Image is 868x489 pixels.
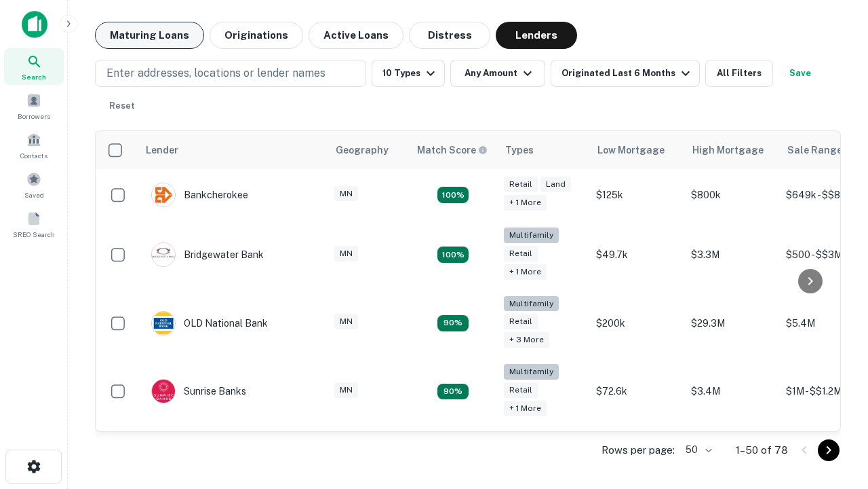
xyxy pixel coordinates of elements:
[540,177,571,192] div: Land
[4,166,64,203] a: Saved
[705,60,773,87] button: All Filters
[684,357,779,426] td: $3.4M
[504,246,538,261] div: Retail
[504,382,538,398] div: Retail
[551,60,700,87] button: Originated Last 6 Months
[146,142,178,158] div: Lender
[151,183,248,207] div: Bankcherokee
[496,22,577,49] button: Lenders
[152,243,175,266] img: picture
[328,131,409,169] th: Geography
[152,183,175,206] img: picture
[210,22,303,49] button: Originations
[736,442,788,458] p: 1–50 of 78
[409,22,490,49] button: Distress
[22,71,46,82] span: Search
[309,22,403,49] button: Active Loans
[106,65,325,81] p: Enter addresses, locations or lender names
[504,314,538,329] div: Retail
[138,131,328,169] th: Lender
[684,131,779,169] th: High Mortgage
[437,384,469,400] div: Matching Properties: 10, hasApolloMatch: undefined
[597,142,665,158] div: Low Mortgage
[95,60,366,87] button: Enter addresses, locations or lender names
[504,177,538,192] div: Retail
[684,221,779,289] td: $3.3M
[504,296,559,312] div: Multifamily
[437,315,469,331] div: Matching Properties: 10, hasApolloMatch: undefined
[151,379,246,403] div: Sunrise Banks
[4,127,64,164] a: Contacts
[151,242,264,267] div: Bridgewater Bank
[680,440,714,460] div: 50
[95,22,204,49] button: Maturing Loans
[601,442,675,458] p: Rows per page:
[417,143,488,158] div: Capitalize uses an advanced AI algorithm to match your search with the best lender. The match sco...
[4,48,64,85] a: Search
[334,382,358,398] div: MN
[417,143,485,158] h6: Match Score
[589,131,684,169] th: Low Mortgage
[437,247,469,263] div: Matching Properties: 20, hasApolloMatch: undefined
[684,169,779,221] td: $800k
[13,229,55,240] span: SREO Search
[497,131,589,169] th: Types
[800,337,868,402] iframe: Chat Widget
[4,88,64,124] a: Borrowers
[589,357,684,426] td: $72.6k
[22,11,47,38] img: capitalize-icon.png
[151,311,268,336] div: OLD National Bank
[787,142,842,158] div: Sale Range
[504,228,559,243] div: Multifamily
[4,206,64,242] a: SREO Search
[504,364,559,380] div: Multifamily
[336,142,389,158] div: Geography
[334,246,358,261] div: MN
[152,312,175,335] img: picture
[504,332,549,348] div: + 3 more
[18,111,50,122] span: Borrowers
[818,439,840,461] button: Go to next page
[505,142,534,158] div: Types
[589,169,684,221] td: $125k
[152,380,175,403] img: picture
[504,195,547,211] div: + 1 more
[561,65,694,81] div: Originated Last 6 Months
[692,142,764,158] div: High Mortgage
[778,60,822,87] button: Save your search to get updates of matches that match your search criteria.
[24,189,44,200] span: Saved
[437,187,469,203] div: Matching Properties: 16, hasApolloMatch: undefined
[409,131,497,169] th: Capitalize uses an advanced AI algorithm to match your search with the best lender. The match sco...
[334,314,358,329] div: MN
[589,221,684,289] td: $49.7k
[504,264,547,280] div: + 1 more
[100,92,144,120] button: Reset
[684,289,779,358] td: $29.3M
[372,60,445,87] button: 10 Types
[504,401,547,416] div: + 1 more
[589,289,684,358] td: $200k
[334,186,358,202] div: MN
[450,60,545,87] button: Any Amount
[20,150,47,161] span: Contacts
